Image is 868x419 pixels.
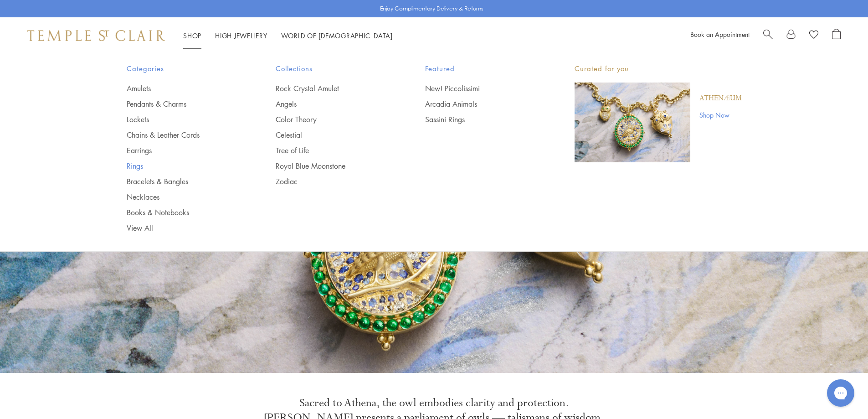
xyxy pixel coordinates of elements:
a: Necklaces [127,192,240,202]
a: Rock Crystal Amulet [276,83,389,93]
a: Earrings [127,145,240,155]
span: Categories [127,63,240,74]
a: Open Shopping Bag [832,29,841,42]
a: Celestial [276,130,389,140]
a: ShopShop [183,31,201,40]
a: Pendants & Charms [127,99,240,109]
a: View All [127,223,240,233]
a: Chains & Leather Cords [127,130,240,140]
a: Rings [127,161,240,171]
a: Tree of Life [276,145,389,155]
a: View Wishlist [809,29,818,42]
a: Color Theory [276,114,389,124]
a: Book an Appointment [690,30,750,39]
a: Zodiac [276,176,389,186]
a: Books & Notebooks [127,207,240,217]
a: High JewelleryHigh Jewellery [215,31,267,40]
nav: Main navigation [183,30,393,41]
a: Search [763,29,773,42]
a: Athenæum [699,93,742,103]
span: Featured [425,63,538,74]
a: Lockets [127,114,240,124]
a: Angels [276,99,389,109]
a: Shop Now [699,110,742,120]
a: Sassini Rings [425,114,538,124]
a: Bracelets & Bangles [127,176,240,186]
img: Temple St. Clair [27,30,165,41]
a: Amulets [127,83,240,93]
p: Curated for you [575,63,742,74]
a: New! Piccolissimi [425,83,538,93]
a: World of [DEMOGRAPHIC_DATA]World of [DEMOGRAPHIC_DATA] [281,31,393,40]
a: Arcadia Animals [425,99,538,109]
p: Enjoy Complimentary Delivery & Returns [380,4,483,13]
a: Royal Blue Moonstone [276,161,389,171]
iframe: Gorgias live chat messenger [822,376,859,410]
span: Collections [276,63,389,74]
